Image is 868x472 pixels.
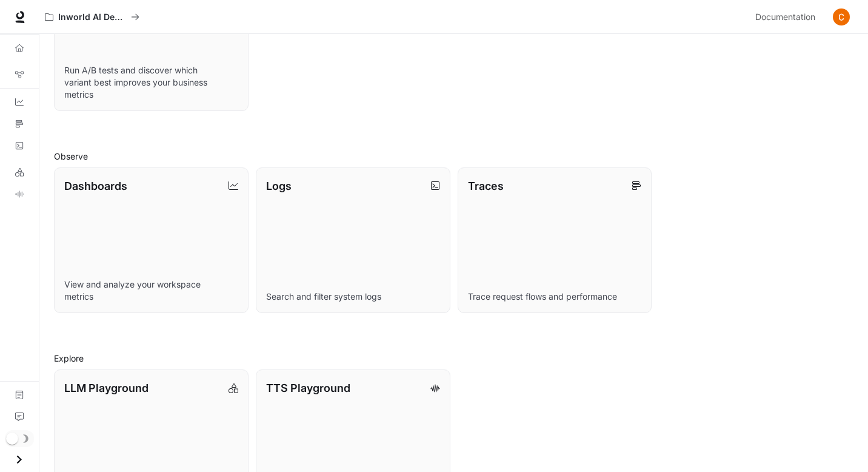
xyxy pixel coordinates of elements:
a: TTS Playground [5,184,34,204]
p: Traces [468,178,504,194]
a: LogsSearch and filter system logs [256,167,450,314]
p: TTS Playground [266,380,350,396]
button: Open drawer [5,447,33,472]
h2: Explore [54,352,853,365]
h2: Observe [54,150,853,163]
button: User avatar [829,5,853,29]
span: Dark mode toggle [6,431,18,445]
a: Dashboards [5,92,34,112]
p: Logs [266,178,292,194]
a: Logs [5,136,34,155]
img: User avatar [833,8,850,25]
button: All workspaces [39,5,145,29]
a: Traces [5,114,34,133]
a: Overview [5,38,34,58]
p: Inworld AI Demos [58,12,126,22]
a: LLM Playground [5,163,34,182]
a: DashboardsView and analyze your workspace metrics [54,167,249,314]
span: Documentation [755,10,815,25]
p: LLM Playground [64,380,149,396]
a: Graph Registry [5,65,34,84]
p: Trace request flows and performance [468,291,642,303]
a: Documentation [5,385,34,405]
p: Run A/B tests and discover which variant best improves your business metrics [64,64,238,101]
a: Documentation [750,5,824,29]
p: View and analyze your workspace metrics [64,278,238,303]
p: Search and filter system logs [266,291,440,303]
p: Dashboards [64,178,127,194]
a: TracesTrace request flows and performance [458,167,652,314]
a: Feedback [5,407,34,426]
